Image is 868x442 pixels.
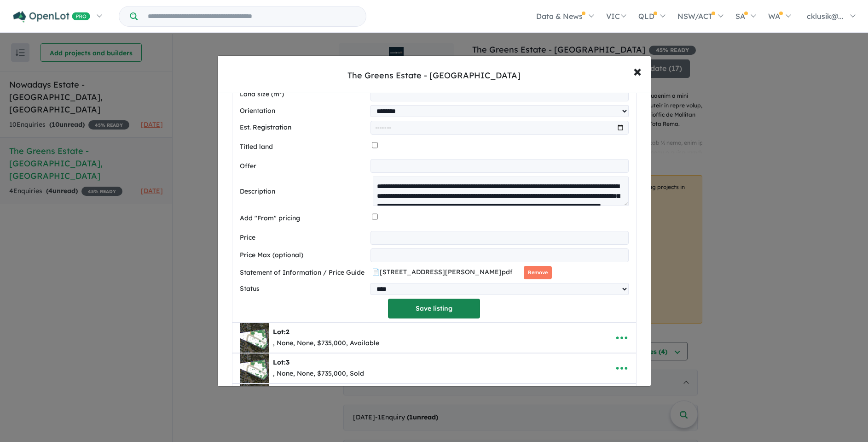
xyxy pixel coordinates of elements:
div: , None, None, $735,000, Available [273,338,379,349]
button: Remove [524,266,552,279]
input: Try estate name, suburb, builder or developer [139,6,364,26]
label: Status [240,283,367,295]
img: The%20Greens%20Estate%20-%20Gisborne%20-%20Lot%204___1748227575.jpg [240,384,269,413]
img: Openlot PRO Logo White [13,11,90,23]
span: 2 [286,328,289,336]
label: Orientation [240,106,367,117]
span: × [633,61,642,81]
span: 📄 [STREET_ADDRESS][PERSON_NAME]pdf [372,268,513,276]
img: The%20Greens%20Estate%20-%20Gisborne%20-%20Lot%202___1748227489.jpg [240,323,269,353]
label: Price [240,232,367,243]
img: The%20Greens%20Estate%20-%20Gisborne%20-%20Lot%203___1748227547.jpg [240,354,269,383]
label: Offer [240,161,367,172]
label: Est. Registration [240,122,367,133]
label: Add "From" pricing [240,213,368,224]
label: Titled land [240,141,368,153]
label: Land size (m²) [240,89,367,100]
span: cklusik@... [807,12,844,21]
b: Lot: [273,358,289,366]
div: The Greens Estate - [GEOGRAPHIC_DATA] [347,70,521,82]
label: Description [240,186,370,197]
span: 3 [286,358,289,366]
label: Price Max (optional) [240,250,367,261]
label: Statement of Information / Price Guide [240,267,368,278]
b: Lot: [273,328,289,336]
div: , None, None, $735,000, Sold [273,368,364,379]
button: Save listing [388,299,480,318]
